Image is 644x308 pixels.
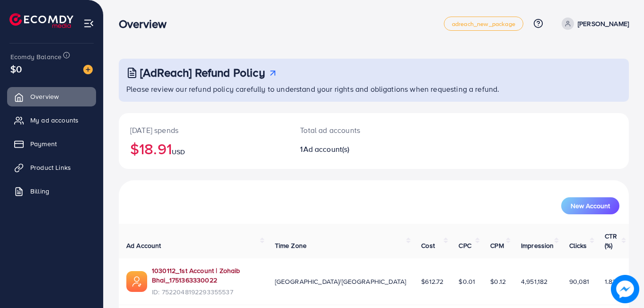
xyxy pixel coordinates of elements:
[119,17,174,31] h3: Overview
[130,140,277,158] h2: $18.91
[521,277,547,286] span: 4,951,182
[444,17,523,31] a: adreach_new_package
[172,147,185,157] span: USD
[459,277,475,286] span: $0.01
[569,241,587,250] span: Clicks
[300,124,405,136] p: Total ad accounts
[83,65,93,74] img: image
[130,124,277,136] p: [DATE] spends
[7,87,96,106] a: Overview
[571,202,610,209] span: New Account
[490,241,503,250] span: CPM
[30,139,57,149] span: Payment
[521,241,554,250] span: Impression
[459,241,471,250] span: CPC
[10,52,62,62] span: Ecomdy Balance
[303,144,350,154] span: Ad account(s)
[7,111,96,130] a: My ad accounts
[126,241,161,250] span: Ad Account
[421,277,443,286] span: $612.72
[490,277,506,286] span: $0.12
[421,241,435,250] span: Cost
[9,13,73,28] img: logo
[30,186,49,196] span: Billing
[611,275,639,303] img: image
[7,158,96,177] a: Product Links
[30,92,59,101] span: Overview
[605,277,617,286] span: 1.82
[561,197,619,214] button: New Account
[558,18,629,30] a: [PERSON_NAME]
[7,182,96,201] a: Billing
[10,62,22,76] span: $0
[452,21,515,27] span: adreach_new_package
[300,145,405,154] h2: 1
[83,18,94,29] img: menu
[126,271,147,292] img: ic-ads-acc.e4c84228.svg
[275,277,406,286] span: [GEOGRAPHIC_DATA]/[GEOGRAPHIC_DATA]
[30,163,71,172] span: Product Links
[126,83,623,95] p: Please review our refund policy carefully to understand your rights and obligations when requesti...
[275,241,307,250] span: Time Zone
[30,115,79,125] span: My ad accounts
[569,277,590,286] span: 90,081
[140,66,265,79] h3: [AdReach] Refund Policy
[605,231,617,250] span: CTR (%)
[152,287,260,297] span: ID: 7522048192293355537
[7,134,96,153] a: Payment
[152,266,260,285] a: 1030112_1st Account | Zohaib Bhai_1751363330022
[578,18,629,29] p: [PERSON_NAME]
